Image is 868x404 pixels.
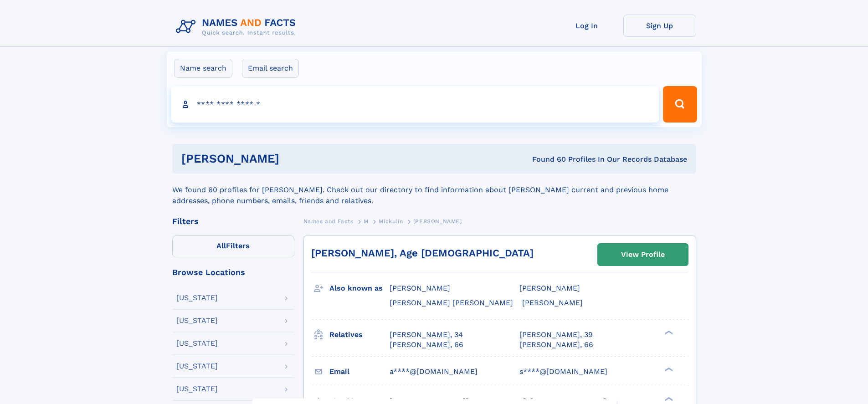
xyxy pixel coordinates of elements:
[379,218,403,225] span: Mickulin
[176,385,218,393] div: [US_STATE]
[550,15,623,37] a: Log In
[311,247,534,259] a: [PERSON_NAME], Age [DEMOGRAPHIC_DATA]
[623,15,696,37] a: Sign Up
[406,154,687,164] div: Found 60 Profiles In Our Records Database
[329,364,390,379] h3: Email
[663,396,673,402] div: ❯
[413,218,462,225] span: [PERSON_NAME]
[176,317,218,324] div: [US_STATE]
[329,327,390,343] h3: Relatives
[663,329,673,335] div: ❯
[522,298,583,307] span: [PERSON_NAME]
[598,244,688,266] a: View Profile
[663,86,697,123] button: Search Button
[176,294,218,302] div: [US_STATE]
[621,244,665,265] div: View Profile
[390,284,450,292] span: [PERSON_NAME]
[329,281,390,296] h3: Also known as
[174,59,232,78] label: Name search
[242,59,299,78] label: Email search
[379,215,403,227] a: Mickulin
[216,241,226,250] span: All
[172,15,303,39] img: Logo Names and Facts
[181,153,406,164] h1: [PERSON_NAME]
[663,366,673,372] div: ❯
[172,268,294,276] div: Browse Locations
[172,174,696,206] div: We found 60 profiles for [PERSON_NAME]. Check out our directory to find information about [PERSON...
[519,340,593,350] a: [PERSON_NAME], 66
[364,218,369,225] span: M
[171,86,659,123] input: search input
[176,340,218,347] div: [US_STATE]
[364,215,369,227] a: M
[519,284,580,292] span: [PERSON_NAME]
[176,363,218,370] div: [US_STATE]
[390,340,463,350] a: [PERSON_NAME], 66
[390,330,463,340] a: [PERSON_NAME], 34
[519,330,593,340] a: [PERSON_NAME], 39
[390,298,513,307] span: [PERSON_NAME] [PERSON_NAME]
[172,217,294,225] div: Filters
[172,235,294,257] label: Filters
[303,215,354,227] a: Names and Facts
